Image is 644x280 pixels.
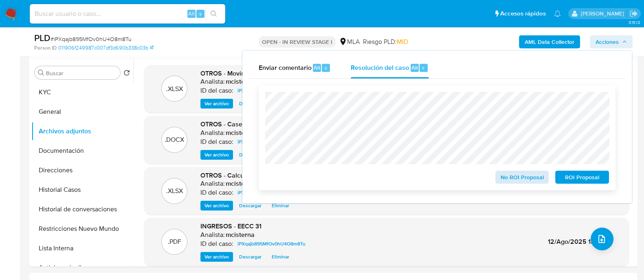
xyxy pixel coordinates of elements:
button: Descargar [235,252,266,262]
button: Volver al orden por defecto [123,69,130,78]
button: Eliminar [268,201,293,211]
button: AML Data Collector [519,35,580,48]
span: Descargar [239,100,262,108]
button: Historial Casos [31,180,133,200]
p: OPEN - IN REVIEW STAGE I [259,36,336,48]
span: r [422,64,424,72]
a: Notificaciones [554,10,561,17]
a: iPXqajb895MfOv0hU4O8m8Tu [234,137,309,147]
span: OTROS - Calculador IVA [200,171,271,180]
span: c [325,64,327,72]
p: .XLSX [166,187,183,195]
span: 3.151.0 [628,19,640,26]
p: milagros.cisterna@mercadolibre.com [580,10,626,17]
button: Ver archivo [200,150,233,160]
span: iPXqajb895MfOv0hU4O8m8Tu [237,239,306,249]
div: MLA [339,37,360,46]
span: Accesos rápidos [500,9,546,18]
button: Ver archivo [200,252,233,262]
button: Descargar [235,150,266,160]
span: No ROI Proposal [501,171,543,183]
span: # iPXqajb895MfOv0hU4O8m8Tu [51,35,132,43]
button: Ver archivo [200,99,233,109]
h6: mcisterna [226,231,255,239]
p: Analista: [200,231,225,239]
span: Alt [314,64,320,72]
a: iPXqajb895MfOv0hU4O8m8Tu [234,86,309,96]
button: Anticipos de dinero [31,258,133,278]
span: Eliminar [272,202,289,210]
p: Analista: [200,180,225,188]
b: Person ID [34,44,57,52]
span: OTROS - Movimientos iPXqajb895MfOv0hU4O8m8Tu_2025_07_17_16_28_54 [200,69,433,78]
button: No ROI Proposal [495,171,549,184]
span: Descargar [239,253,262,261]
span: Eliminar [272,253,289,261]
button: Archivos adjuntos [31,122,133,141]
input: Buscar usuario o caso... [30,9,225,19]
span: 12/Ago/2025 13:10:23 [548,237,612,246]
span: Resolución del caso [351,63,409,72]
p: ID del caso: [200,240,233,248]
p: ID del caso: [200,87,233,95]
span: Enviar comentario [259,63,312,72]
button: upload-file [591,228,613,250]
button: Buscar [38,69,44,76]
span: iPXqajb895MfOv0hU4O8m8Tu [237,188,306,198]
h6: mcisterna [226,180,255,188]
a: 011906f249987c007df3d690b338c03b [58,44,154,52]
button: Descargar [235,201,266,211]
span: Ver archivo [204,151,229,159]
a: iPXqajb895MfOv0hU4O8m8Tu [234,188,309,198]
a: Salir [629,9,638,18]
p: Analista: [200,78,225,86]
span: Riesgo PLD: [363,37,408,46]
span: Ver archivo [204,202,229,210]
a: iPXqajb895MfOv0hU4O8m8Tu [234,239,309,249]
button: Descargar [235,99,266,109]
button: Acciones [590,35,633,48]
span: Ver archivo [204,253,229,261]
span: iPXqajb895MfOv0hU4O8m8Tu [237,137,306,147]
p: .PDF [168,237,181,246]
button: Lista Interna [31,239,133,258]
button: Direcciones [31,161,133,180]
button: Eliminar [268,252,293,262]
p: ID del caso: [200,189,233,197]
button: General [31,102,133,122]
b: PLD [34,31,51,44]
p: Analista: [200,129,225,137]
input: Buscar [46,69,117,77]
span: ROI Proposal [561,171,603,183]
h6: mcisterna [226,78,255,86]
span: Acciones [596,35,619,48]
button: Documentación [31,141,133,161]
button: Restricciones Nuevo Mundo [31,219,133,239]
span: s [199,10,202,17]
span: OTROS - Caselog iPXqajb895MfOv0hU4O8m8Tu_2025_07_17_16_28_54 [200,119,420,129]
span: Alt [411,64,418,72]
b: AML Data Collector [525,35,574,48]
span: Alt [188,10,195,17]
span: MID [397,37,408,46]
button: Historial de conversaciones [31,200,133,219]
h6: mcisterna [226,129,255,137]
button: ROI Proposal [555,171,609,184]
span: Descargar [239,202,262,210]
span: Descargar [239,151,262,159]
button: search-icon [205,8,222,20]
span: iPXqajb895MfOv0hU4O8m8Tu [237,86,306,96]
p: .XLSX [166,85,183,93]
p: ID del caso: [200,138,233,146]
span: INGRESOS - EECC 31 [200,221,262,231]
button: KYC [31,82,133,102]
span: Ver archivo [204,100,229,108]
p: .DOCX [165,135,184,144]
button: Ver archivo [200,201,233,211]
